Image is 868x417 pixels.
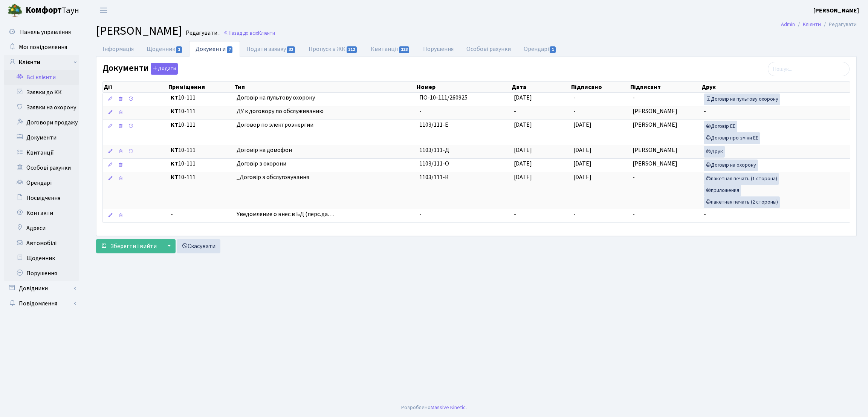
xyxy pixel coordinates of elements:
b: КТ [171,159,178,168]
a: Admin [781,20,795,28]
a: Друк [704,146,725,158]
a: Автомобілі [4,236,79,251]
b: Комфорт [26,4,62,16]
span: [PERSON_NAME] [633,146,677,154]
span: - [573,94,576,102]
a: приложения [704,185,741,196]
span: [PERSON_NAME] [633,121,677,129]
a: Посвідчення [4,190,79,205]
span: - [704,210,706,218]
img: logo.png [8,3,23,18]
span: - [514,210,516,218]
a: Назад до всіхКлієнти [223,29,275,37]
span: Уведомление о внес.в БД (перс.да… [237,210,413,219]
button: Зберегти і вийти [96,239,162,253]
span: 10-111 [171,107,231,116]
nav: breadcrumb [770,17,868,32]
button: Документи [151,63,178,75]
a: Довідники [4,281,79,296]
a: Скасувати [177,239,220,253]
span: ПО-10-111/260925 [419,94,468,102]
a: [PERSON_NAME] [813,6,859,15]
a: Інформація [96,41,140,57]
b: КТ [171,173,178,181]
div: Розроблено . [401,403,467,412]
th: Приміщення [168,82,234,92]
a: Порушення [4,266,79,281]
span: - [633,210,635,218]
span: [DATE] [573,146,591,154]
span: [DATE] [573,173,591,181]
span: Таун [26,4,79,17]
a: Документи [4,130,79,145]
span: 212 [347,46,357,53]
span: 10-111 [171,159,231,168]
a: Всі клієнти [4,70,79,85]
a: Квитанції [4,145,79,160]
span: [PERSON_NAME] [633,107,677,115]
a: Порушення [417,41,460,57]
th: Номер [416,82,511,92]
b: КТ [171,107,178,115]
span: Договір з охорони [237,159,413,168]
a: Клієнти [4,55,79,70]
th: Тип [234,82,416,92]
span: - [573,107,576,115]
a: Орендарі [4,175,79,190]
th: Дата [511,82,570,92]
span: [DATE] [514,146,532,154]
span: Договір на пультову охорону [237,94,413,102]
th: Друк [701,82,850,92]
span: - [704,107,706,115]
button: Переключити навігацію [94,4,113,17]
span: [DATE] [573,121,591,129]
a: пакетная печать (1 сторона) [704,173,779,185]
span: 1 [176,46,182,53]
th: Підписант [630,82,701,92]
a: Клієнти [803,20,821,28]
span: [DATE] [514,159,532,168]
span: _Договір з обслуговування [237,173,413,182]
a: Додати [149,62,178,75]
b: КТ [171,94,178,102]
span: 7 [227,46,233,53]
small: Редагувати . [184,29,220,37]
a: Документи [189,41,240,57]
span: [DATE] [573,159,591,168]
span: 32 [287,46,295,53]
span: - [419,107,422,115]
span: 1103/111-Е [419,121,448,129]
span: Договор по электроэнергии [237,121,413,129]
a: Мої повідомлення [4,40,79,55]
span: 10-111 [171,94,231,102]
a: Договори продажу [4,115,79,130]
span: [DATE] [514,94,532,102]
a: Контакти [4,205,79,221]
span: [DATE] [514,173,532,181]
a: Договір ЕЕ [704,121,737,132]
span: Мої повідомлення [19,43,67,51]
label: Документи [102,63,178,75]
span: 10-111 [171,121,231,129]
th: Дії [103,82,168,92]
a: Повідомлення [4,296,79,311]
a: Договір на охорону [704,159,758,171]
span: - [633,94,635,102]
span: Клієнти [258,29,275,37]
span: 1103/111-К [419,173,449,181]
a: Заявки до КК [4,85,79,100]
span: [DATE] [514,121,532,129]
a: Особові рахунки [460,41,517,57]
span: - [573,210,576,218]
span: - [633,173,635,181]
a: Щоденник [4,251,79,266]
span: ДУ к договору по обслуживанию [237,107,413,116]
span: 10-111 [171,173,231,182]
span: Зберегти і вийти [110,242,157,250]
span: - [514,107,516,115]
span: 1103/111-Д [419,146,449,154]
span: [PERSON_NAME] [633,159,677,168]
li: Редагувати [821,20,857,29]
a: Особові рахунки [4,160,79,175]
span: Договір на домофон [237,146,413,155]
